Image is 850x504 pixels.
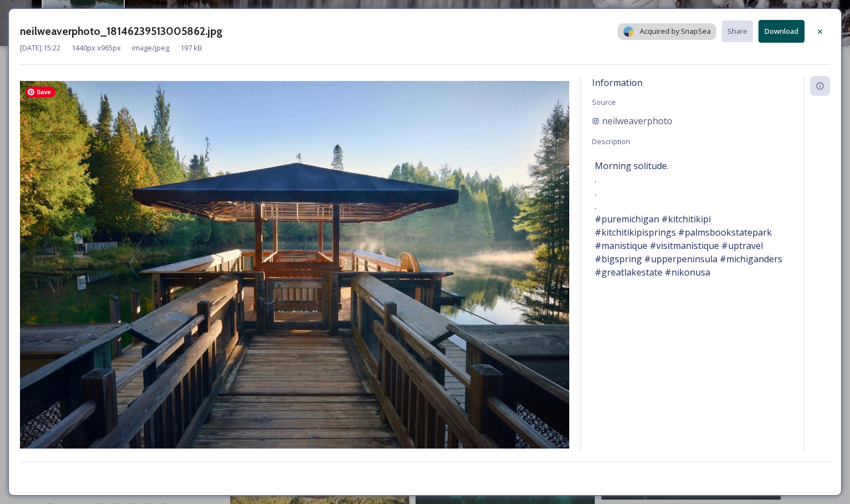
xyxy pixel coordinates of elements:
[602,114,672,128] span: neilweaverphoto
[180,43,202,53] span: 197 kB
[132,43,169,53] span: image/jpeg
[26,86,55,98] span: Save
[595,159,790,279] span: Morning solitude. . . . #puremichigan #kitchitikipi #kitchitikipisprings #palmsbookstatepark #man...
[640,26,711,37] span: Acquired by SnapSea
[758,20,805,43] button: Download
[592,136,630,146] span: Description
[72,43,121,53] span: 1440 px x 965 px
[20,81,569,449] img: eac3130b-1739-e55a-62d2-399a998b658b.jpg
[592,77,642,89] span: Information
[20,43,60,53] span: [DATE] 15:22
[623,26,634,37] img: snapsea-logo.png
[592,114,793,128] a: neilweaverphoto
[20,23,222,39] h3: neilweaverphoto_18146239513005862.jpg
[592,97,616,107] span: Source
[722,21,753,42] button: Share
